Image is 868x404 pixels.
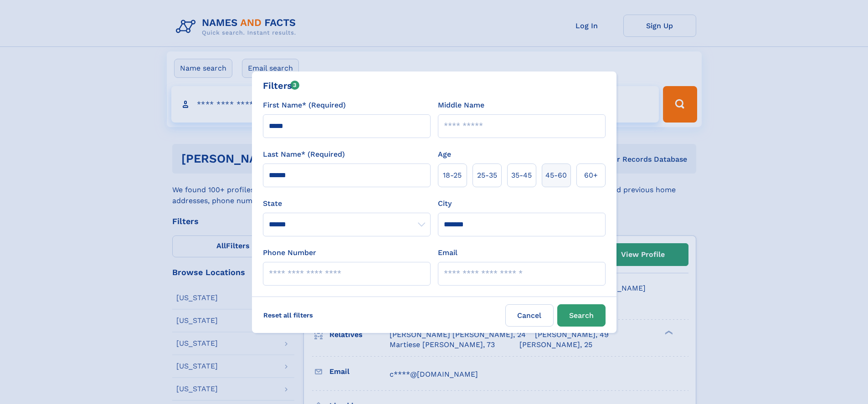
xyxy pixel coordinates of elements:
span: 45‑60 [545,170,567,181]
div: Filters [263,79,300,92]
label: Reset all filters [257,304,319,326]
label: Middle Name [438,100,484,111]
span: 25‑35 [477,170,497,181]
label: Cancel [505,304,554,327]
label: Age [438,149,451,160]
label: Phone Number [263,247,316,258]
label: First Name* (Required) [263,100,346,111]
label: State [263,198,431,209]
label: Last Name* (Required) [263,149,345,160]
label: Email [438,247,457,258]
button: Search [557,304,606,327]
label: City [438,198,452,209]
span: 60+ [584,170,598,181]
span: 18‑25 [443,170,462,181]
span: 35‑45 [511,170,532,181]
